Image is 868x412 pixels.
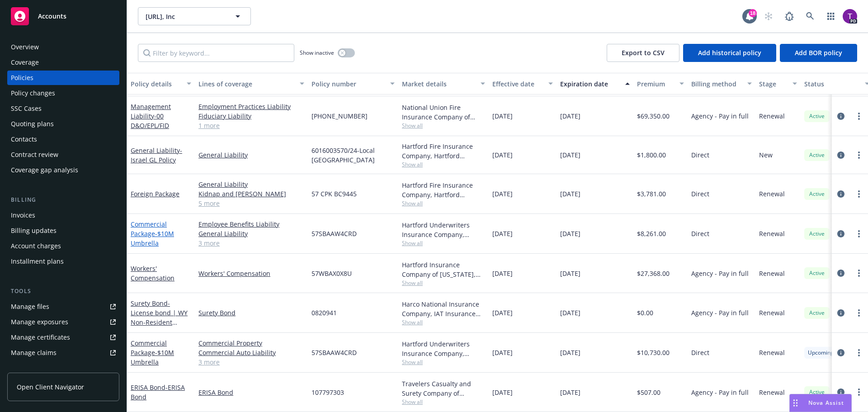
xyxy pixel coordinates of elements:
a: more [854,111,864,122]
span: [DATE] [560,189,580,199]
span: Renewal [759,269,785,278]
span: [DATE] [560,348,580,357]
span: Add BOR policy [795,48,842,57]
span: Agency - Pay in full [691,308,749,317]
span: $3,781.00 [637,189,666,199]
a: General Liability [198,180,304,189]
a: 3 more [198,357,304,367]
span: Renewal [759,308,785,317]
a: Commercial Package [131,339,174,366]
span: [DATE] [560,388,580,397]
div: Policy changes [11,86,55,100]
span: Open Client Navigator [17,382,84,392]
button: Lines of coverage [195,73,308,95]
span: Show inactive [300,49,334,57]
a: Workers' Compensation [131,264,175,282]
img: photo [843,9,857,24]
a: Contract review [7,147,119,162]
a: Manage certificates [7,330,119,345]
span: - Israel GL Policy [131,146,182,164]
span: Active [808,309,826,317]
span: 107797303 [311,388,344,397]
span: [DATE] [560,229,580,238]
span: Show all [402,398,485,406]
span: [DATE] [492,189,513,199]
div: Status [804,79,859,89]
a: Coverage gap analysis [7,163,119,177]
div: Installment plans [11,254,64,269]
div: Policy details [131,79,181,89]
span: 57WBAX0X8U [311,269,352,278]
a: more [854,347,864,358]
a: Kidnap and [PERSON_NAME] [198,189,304,199]
a: Employee Benefits Liability [198,219,304,229]
a: SSC Cases [7,101,119,116]
span: [URL], Inc [146,12,224,21]
span: $1,800.00 [637,150,666,160]
span: 6016003570/24-Local [GEOGRAPHIC_DATA] [311,146,395,165]
a: Manage files [7,299,119,314]
a: more [854,189,864,199]
span: Direct [691,150,709,160]
span: - License bond | WY Non-Resident Employers Bond [131,299,188,336]
div: Hartford Underwriters Insurance Company, Hartford Insurance Group [402,339,485,358]
a: circleInformation [835,111,846,122]
a: Coverage [7,55,119,70]
span: [DATE] [492,229,513,238]
span: $69,350.00 [637,111,670,121]
button: Market details [398,73,489,95]
a: Commercial Package [131,220,174,247]
span: Show all [402,318,485,326]
a: 1 more [198,121,304,130]
span: Active [808,269,826,277]
span: Active [808,151,826,159]
span: Add historical policy [698,48,761,57]
a: Billing updates [7,223,119,238]
span: Accounts [38,13,66,20]
span: Renewal [759,189,785,199]
div: Harco National Insurance Company, IAT Insurance Group [402,299,485,318]
a: more [854,150,864,161]
span: $10,730.00 [637,348,670,357]
div: Coverage gap analysis [11,163,78,177]
div: Quoting plans [11,117,54,131]
span: 57SBAAW4CRD [311,348,357,357]
span: 0820941 [311,308,337,317]
a: circleInformation [835,387,846,398]
div: Billing method [691,79,742,89]
span: $8,261.00 [637,229,666,238]
a: circleInformation [835,268,846,279]
div: Policy number [311,79,385,89]
div: Hartford Fire Insurance Company, Hartford Insurance Group [402,180,485,199]
a: Surety Bond [131,299,188,336]
button: Premium [633,73,688,95]
div: Lines of coverage [198,79,294,89]
span: Direct [691,189,709,199]
button: Export to CSV [607,44,679,62]
div: Account charges [11,239,61,253]
span: Export to CSV [622,48,665,57]
a: more [854,228,864,239]
span: Nova Assist [808,399,844,407]
span: [DATE] [492,308,513,317]
span: $27,368.00 [637,269,670,278]
span: [DATE] [492,150,513,160]
button: Add BOR policy [780,44,857,62]
span: [DATE] [560,111,580,121]
span: Active [808,388,826,396]
a: Installment plans [7,254,119,269]
span: Agency - Pay in full [691,269,749,278]
a: Policy changes [7,86,119,100]
a: Invoices [7,208,119,223]
span: [PHONE_NUMBER] [311,111,368,121]
span: Show all [402,279,485,287]
span: Direct [691,348,709,357]
a: more [854,268,864,279]
div: Billing updates [11,223,57,238]
div: Market details [402,79,475,89]
a: Switch app [822,7,840,25]
span: [DATE] [560,308,580,317]
a: Start snowing [759,7,778,25]
div: Manage claims [11,346,57,360]
span: Direct [691,229,709,238]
